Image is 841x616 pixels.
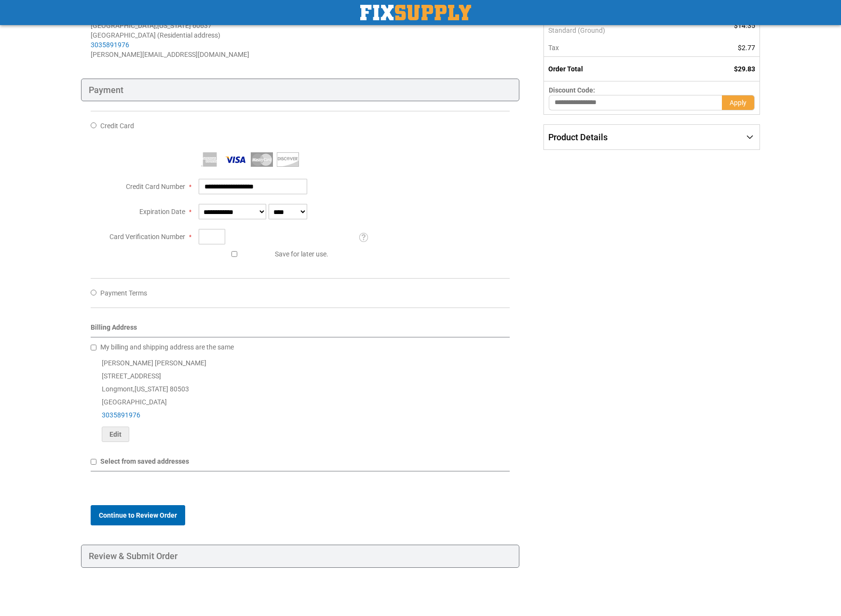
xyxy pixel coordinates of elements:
[734,65,755,73] span: $29.83
[91,505,185,525] button: Continue to Review Order
[109,430,122,438] span: Edit
[277,152,299,167] img: Discover
[81,79,519,102] div: Payment
[100,122,134,130] span: Credit Card
[738,44,755,52] span: $2.77
[91,357,510,442] div: [PERSON_NAME] [PERSON_NAME] [STREET_ADDRESS] Longmont , 80503 [GEOGRAPHIC_DATA]
[543,39,692,57] th: Tax
[99,511,177,519] span: Continue to Review Order
[100,289,147,297] span: Payment Terms
[126,183,185,190] span: Credit Card Number
[734,22,755,29] span: $14.35
[360,5,471,20] img: Fix Industrial Supply
[225,152,247,167] img: Visa
[275,250,328,258] span: Save for later use.
[91,41,129,49] a: 3035891976
[91,322,510,337] div: Billing Address
[109,233,185,241] span: Card Verification Number
[548,65,583,73] strong: Order Total
[81,545,519,568] div: Review & Submit Order
[135,385,168,393] span: [US_STATE]
[100,343,234,351] span: My billing and shipping address are the same
[722,95,755,110] button: Apply
[91,51,249,58] span: [PERSON_NAME][EMAIL_ADDRESS][DOMAIN_NAME]
[251,152,273,167] img: MasterCard
[102,411,140,419] a: 3035891976
[100,457,189,465] span: Select from saved addresses
[157,22,191,29] span: [US_STATE]
[548,132,608,142] span: Product Details
[360,5,471,20] a: store logo
[549,86,595,94] span: Discount Code:
[548,26,687,35] span: Standard (Ground)
[91,1,300,59] address: [PERSON_NAME] [PERSON_NAME] c/o [PERSON_NAME], [STREET_ADDRESS] [GEOGRAPHIC_DATA] , 60637 [GEOGRA...
[139,208,185,215] span: Expiration Date
[730,99,746,107] span: Apply
[199,152,221,167] img: American Express
[102,427,129,442] button: Edit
